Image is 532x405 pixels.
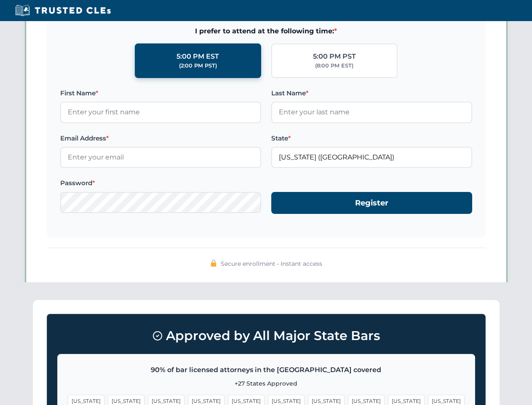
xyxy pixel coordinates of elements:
[271,133,472,143] label: State
[271,88,472,98] label: Last Name
[60,147,261,168] input: Enter your email
[179,62,217,70] div: (2:00 PM PST)
[271,147,472,168] input: Georgia (GA)
[210,260,217,267] img: 🔒
[57,324,475,347] h3: Approved by All Major State Bars
[60,102,261,123] input: Enter your first name
[176,51,219,62] div: 5:00 PM EST
[271,192,472,214] button: Register
[68,364,465,375] p: 90% of bar licensed attorneys in the [GEOGRAPHIC_DATA] covered
[60,178,261,188] label: Password
[313,51,356,62] div: 5:00 PM PST
[315,62,353,70] div: (8:00 PM EST)
[60,26,472,37] span: I prefer to attend at the following time:
[68,379,465,388] p: +27 States Approved
[13,4,113,17] img: Trusted CLEs
[221,259,322,268] span: Secure enrollment • Instant access
[271,102,472,123] input: Enter your last name
[60,88,261,98] label: First Name
[60,133,261,143] label: Email Address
